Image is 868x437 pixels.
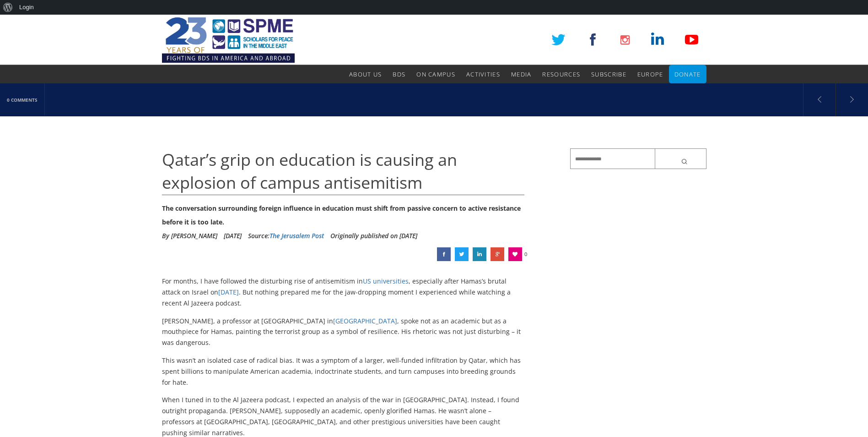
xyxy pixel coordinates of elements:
[674,65,701,83] a: Donate
[466,65,500,83] a: Activities
[162,202,525,229] div: The conversation surrounding foreign influence in education must shift from passive concern to ac...
[437,247,451,261] a: Qatar’s grip on education is causing an explosion of campus antisemitism
[473,247,486,261] a: Qatar’s grip on education is causing an explosion of campus antisemitism
[674,70,701,78] span: Donate
[511,65,532,83] a: Media
[591,70,626,78] span: Subscribe
[363,277,409,285] a: US universities
[416,70,455,78] span: On Campus
[591,65,626,83] a: Subscribe
[162,229,217,243] li: By [PERSON_NAME]
[270,231,324,240] a: The Jerusalem Post
[224,229,242,243] li: [DATE]
[162,316,525,348] p: [PERSON_NAME], a professor at [GEOGRAPHIC_DATA] in , spoke not as an academic but as a mouthpiece...
[162,15,295,65] img: SPME
[349,65,382,83] a: About Us
[248,229,324,243] div: Source:
[637,70,663,78] span: Europe
[511,70,532,78] span: Media
[330,229,417,243] li: Originally published on [DATE]
[491,247,504,261] a: Qatar’s grip on education is causing an explosion of campus antisemitism
[416,65,455,83] a: On Campus
[524,247,527,261] span: 0
[455,247,469,261] a: Qatar’s grip on education is causing an explosion of campus antisemitism
[218,288,239,296] a: [DATE]
[637,65,663,83] a: Europe
[333,317,397,325] a: [GEOGRAPHIC_DATA]
[466,70,500,78] span: Activities
[349,70,382,78] span: About Us
[162,148,457,194] span: Qatar’s grip on education is causing an explosion of campus antisemitism
[393,65,405,83] a: BDS
[162,355,525,388] p: This wasn’t an isolated case of radical bias. It was a symptom of a larger, well-funded infiltrat...
[393,70,405,78] span: BDS
[542,65,580,83] a: Resources
[162,276,525,308] p: For months, I have followed the disturbing rise of antisemitism in , especially after Hamas’s bru...
[542,70,580,78] span: Resources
